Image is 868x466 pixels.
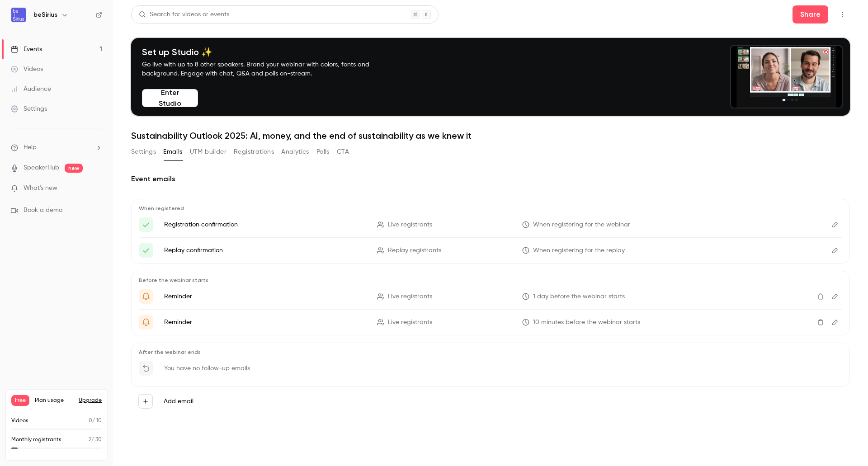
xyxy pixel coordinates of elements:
[164,220,366,229] p: Registration confirmation
[24,206,62,215] span: Book a demo
[11,45,42,54] div: Events
[828,243,842,258] button: Edit
[533,220,630,230] span: When registering for the webinar
[139,205,842,212] p: When registered
[163,145,182,159] button: Emails
[139,243,842,258] li: Here's your access link to {{ event_name }}!
[11,417,28,425] p: Videos
[337,145,349,159] button: CTA
[24,184,57,193] span: What's new
[11,143,102,152] li: help-dropdown-opener
[65,164,83,173] span: new
[164,246,366,255] p: Replay confirmation
[142,60,391,78] p: Go live with up to 8 other speakers. Brand your webinar with colors, fonts and background. Engage...
[139,217,842,232] li: Here's your access link to {{ event_name }}!
[89,417,102,425] p: / 10
[164,318,366,327] p: Reminder
[533,246,625,255] span: When registering for the replay
[164,364,250,373] p: You have no follow-up emails
[79,397,102,404] button: Upgrade
[24,143,37,152] span: Help
[813,315,828,329] button: Delete
[281,145,309,159] button: Analytics
[828,217,842,232] button: Edit
[11,395,29,406] span: Free
[35,397,73,404] span: Plan usage
[533,318,640,327] span: 10 minutes before the webinar starts
[24,163,59,173] a: SpeakerHub
[828,289,842,304] button: Edit
[388,292,432,301] span: Live registrants
[316,145,330,159] button: Polls
[139,277,842,284] p: Before the webinar starts
[89,437,91,442] span: 2
[139,10,229,19] div: Search for videos or events
[813,289,828,304] button: Delete
[131,174,850,184] h2: Event emails
[89,418,92,424] span: 0
[190,145,226,159] button: UTM builder
[533,292,625,301] span: 1 day before the webinar starts
[11,436,61,444] p: Monthly registrants
[131,145,156,159] button: Settings
[139,315,842,329] li: {{ event_name }} is about to go live
[131,130,850,141] h1: Sustainability Outlook 2025: AI, money, and the end of sustainability as we knew it
[11,65,43,74] div: Videos
[33,10,57,19] h6: beSirius
[164,292,366,301] p: Reminder
[234,145,274,159] button: Registrations
[142,89,198,107] button: Enter Studio
[828,315,842,329] button: Edit
[89,436,102,444] p: / 30
[388,318,432,327] span: Live registrants
[388,220,432,230] span: Live registrants
[11,85,51,94] div: Audience
[139,289,842,304] li: Get Ready for '{{ event_name }}' tomorrow!
[142,47,391,57] h4: Set up Studio ✨
[388,246,441,255] span: Replay registrants
[139,348,842,356] p: After the webinar ends
[164,397,193,406] label: Add email
[11,8,26,22] img: beSirius
[793,5,828,24] button: Share
[11,104,47,113] div: Settings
